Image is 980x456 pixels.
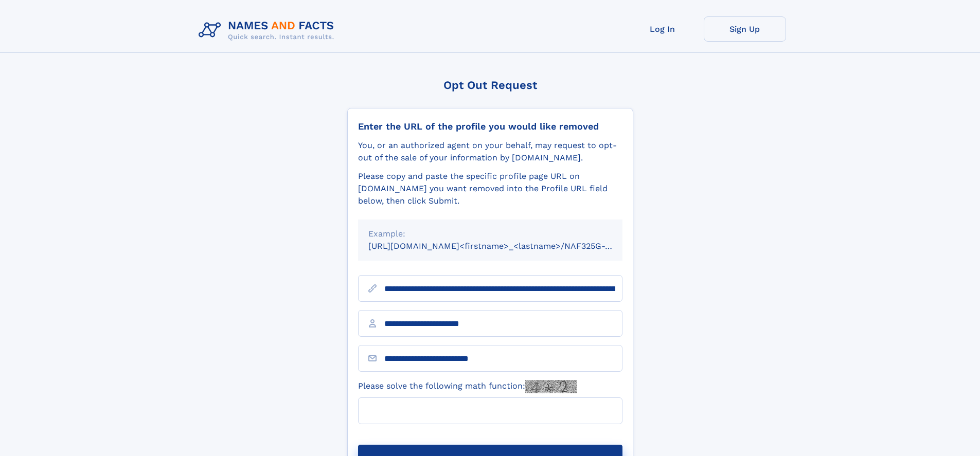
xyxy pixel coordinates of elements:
div: Enter the URL of the profile you would like removed [358,121,622,132]
img: Logo Names and Facts [194,16,343,44]
a: Log In [621,16,704,42]
label: Please solve the following math function: [358,380,577,393]
div: Please copy and paste the specific profile page URL on [DOMAIN_NAME] you want removed into the Pr... [358,170,622,207]
div: Example: [368,228,612,240]
div: Opt Out Request [347,79,633,92]
a: Sign Up [704,16,786,42]
small: [URL][DOMAIN_NAME]<firstname>_<lastname>/NAF325G-xxxxxxxx [368,241,642,251]
div: You, or an authorized agent on your behalf, may request to opt-out of the sale of your informatio... [358,139,622,164]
